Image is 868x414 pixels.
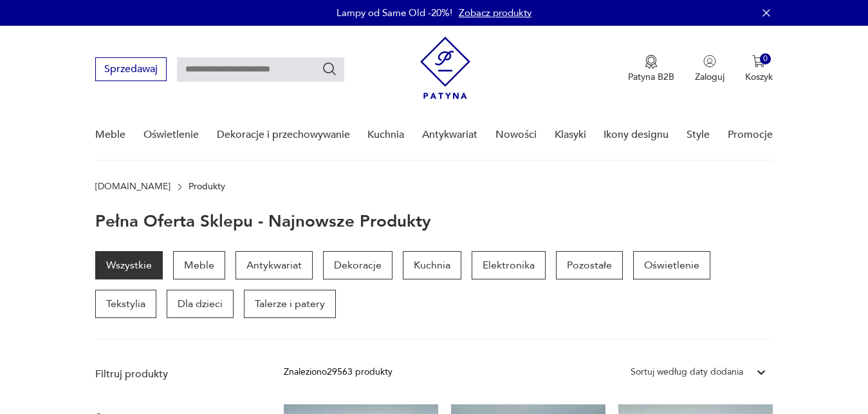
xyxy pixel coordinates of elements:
a: Dla dzieci [167,290,234,318]
p: Zaloguj [695,71,725,83]
img: Patyna - sklep z meblami i dekoracjami vintage [420,37,470,99]
p: Filtruj produkty [95,367,253,381]
div: 0 [760,53,771,64]
a: [DOMAIN_NAME] [95,182,171,192]
button: Sprzedawaj [95,57,167,81]
button: 0Koszyk [745,55,773,83]
button: Szukaj [322,61,337,77]
a: Antykwariat [235,251,313,279]
p: Lampy od Same Old -20%! [337,6,452,19]
a: Antykwariat [422,110,477,160]
a: Meble [95,110,125,160]
p: Produkty [189,182,225,192]
img: Ikona medalu [645,55,658,69]
a: Sprzedawaj [95,66,167,75]
a: Oświetlenie [633,251,710,279]
h1: Pełna oferta sklepu - najnowsze produkty [95,212,431,231]
a: Oświetlenie [143,110,199,160]
a: Nowości [495,110,537,160]
div: Znaleziono 29563 produkty [284,365,392,379]
a: Klasyki [555,110,586,160]
a: Kuchnia [403,251,461,279]
a: Wszystkie [95,251,163,279]
button: Zaloguj [695,55,725,83]
div: Sortuj według daty dodania [631,365,743,379]
img: Ikonka użytkownika [703,55,716,68]
a: Talerze i patery [244,290,336,318]
p: Patyna B2B [628,71,674,83]
a: Ikona medaluPatyna B2B [628,55,674,83]
a: Dekoracje [323,251,392,279]
a: Dekoracje i przechowywanie [217,110,350,160]
a: Style [687,110,710,160]
button: Patyna B2B [628,55,674,83]
a: Elektronika [472,251,546,279]
a: Zobacz produkty [459,6,531,19]
a: Ikony designu [604,110,669,160]
a: Tekstylia [95,290,156,318]
a: Pozostałe [556,251,623,279]
a: Kuchnia [367,110,404,160]
img: Ikona koszyka [752,55,765,68]
a: Meble [173,251,225,279]
a: Promocje [728,110,773,160]
p: Koszyk [745,71,773,83]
